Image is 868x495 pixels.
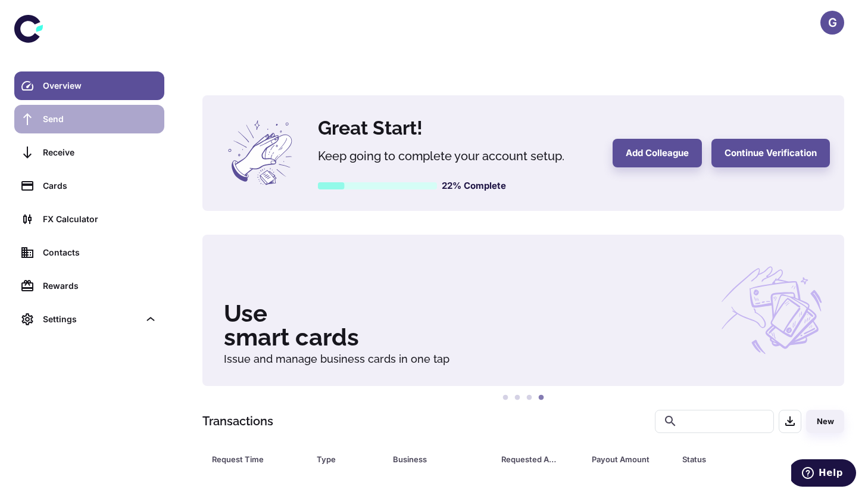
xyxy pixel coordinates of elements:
[14,305,164,334] div: Settings
[317,451,379,468] span: Type
[317,451,363,468] div: Type
[535,392,547,404] button: 4
[501,451,562,468] div: Requested Amount
[501,451,577,468] span: Requested Amount
[224,301,823,349] h3: Use smart cards
[212,451,287,468] div: Request Time
[442,179,506,193] h6: 22% Complete
[820,11,844,35] button: G
[14,272,164,300] a: Rewards
[523,392,535,404] button: 3
[682,451,779,468] div: Status
[224,354,823,365] h6: Issue and manage business cards in one tap
[14,71,164,100] a: Overview
[43,246,157,259] div: Contacts
[682,451,795,468] span: Status
[14,105,164,133] a: Send
[613,139,702,167] button: Add Colleague
[212,451,302,468] span: Request Time
[14,205,164,234] a: FX Calculator
[43,213,157,226] div: FX Calculator
[318,114,598,142] h4: Great Start!
[592,451,652,468] div: Payout Amount
[14,238,164,267] a: Contacts
[511,392,523,404] button: 2
[43,79,157,92] div: Overview
[43,279,157,292] div: Rewards
[43,146,157,159] div: Receive
[806,410,844,433] button: New
[43,313,139,326] div: Settings
[202,412,273,430] h1: Transactions
[43,113,157,126] div: Send
[592,451,668,468] span: Payout Amount
[711,139,830,167] button: Continue Verification
[499,392,511,404] button: 1
[14,138,164,167] a: Receive
[791,459,856,489] iframe: Opens a widget where you can find more information
[14,172,164,200] a: Cards
[318,147,598,165] h5: Keep going to complete your account setup.
[43,179,157,192] div: Cards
